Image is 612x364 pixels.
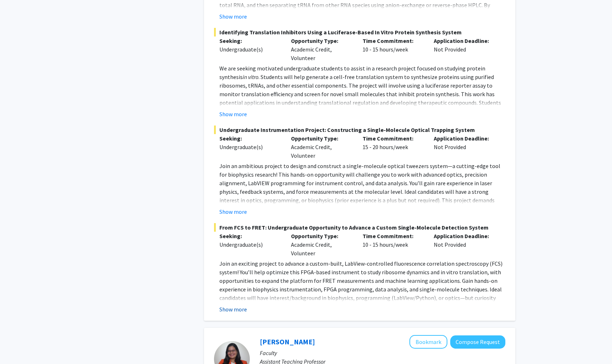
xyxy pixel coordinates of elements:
[428,134,500,160] div: Not Provided
[291,36,352,45] p: Opportunity Type:
[357,134,429,160] div: 15 - 20 hours/week
[243,73,258,80] em: in vitro
[357,232,429,257] div: 10 - 15 hours/week
[219,110,247,118] button: Show more
[219,240,280,249] div: Undergraduate(s)
[5,332,30,359] iframe: Chat
[291,232,352,240] p: Opportunity Type:
[219,65,485,80] span: We are seeking motivated undergraduate students to assist in a research project focused on studyi...
[291,134,352,143] p: Opportunity Type:
[286,36,357,62] div: Academic Credit, Volunteer
[214,28,505,36] span: Identifying Translation Inhibitors Using a Luciferase-Based In Vitro Protein Synthesis System
[214,126,505,134] span: Undergraduate Instrumentation Project: Constructing a Single-Molecule Optical Trapping System
[434,134,495,143] p: Application Deadline:
[434,232,495,240] p: Application Deadline:
[286,134,357,160] div: Academic Credit, Volunteer
[219,143,280,151] div: Undergraduate(s)
[260,337,315,346] a: [PERSON_NAME]
[363,36,423,45] p: Time Commitment:
[428,232,500,257] div: Not Provided
[450,335,505,349] button: Compose Request to Amanda Paz Herrera
[219,232,280,240] p: Seeking:
[434,36,495,45] p: Application Deadline:
[219,162,502,221] span: Join an ambitious project to design and construct a single-molecule optical tweezers system—a cut...
[286,232,357,257] div: Academic Credit, Volunteer
[260,349,505,357] p: Faculty
[219,36,280,45] p: Seeking:
[219,260,502,319] span: Join an exciting project to advance a custom-built, LabView-controlled fluorescence correlation s...
[219,73,501,115] span: . Students will help generate a cell-free translation system to synthesize proteins using purifie...
[214,223,505,232] span: From FCS to FRET: Undergraduate Opportunity to Advance a Custom Single-Molecule Detection System
[219,207,247,216] button: Show more
[363,134,423,143] p: Time Commitment:
[357,36,429,62] div: 10 - 15 hours/week
[363,232,423,240] p: Time Commitment:
[219,12,247,21] button: Show more
[219,305,247,314] button: Show more
[219,45,280,54] div: Undergraduate(s)
[409,335,447,349] button: Add Amanda Paz Herrera to Bookmarks
[219,134,280,143] p: Seeking:
[428,36,500,62] div: Not Provided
